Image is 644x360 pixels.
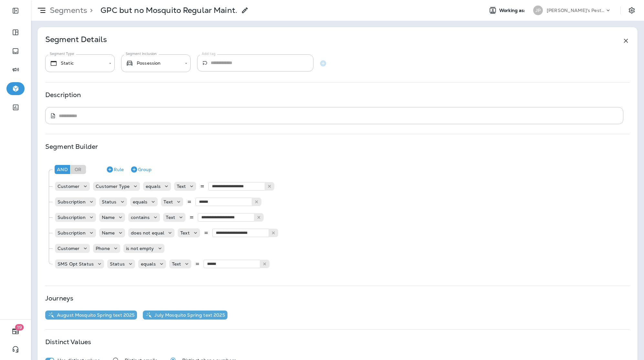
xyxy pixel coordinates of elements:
p: Subscription [58,199,86,204]
p: Segments [47,5,87,15]
p: GPC but no Mosquito Regular Maint. [100,5,237,15]
p: equals [146,184,161,189]
span: 19 [15,324,24,331]
div: And [55,165,70,174]
p: Customer [58,246,79,251]
button: Group [128,164,154,175]
p: [PERSON_NAME]'s Pest Control - [GEOGRAPHIC_DATA] [547,8,605,13]
p: August Mosquito Spring text 2025 [54,312,134,318]
div: Or [70,165,86,174]
p: SMS Opt Status [58,261,94,267]
p: Customer [58,184,79,189]
p: Status [102,199,117,204]
div: Static [50,60,104,67]
label: Segment Inclusion [126,51,157,56]
p: Name [102,215,115,220]
label: Segment Type [50,51,74,56]
p: Phone [96,246,110,251]
p: Text [172,261,181,267]
p: Distinct Values [45,339,91,344]
p: equals [141,261,156,267]
button: Settings [626,5,638,16]
button: 19 [6,325,25,338]
button: Rule [103,164,126,175]
p: July Mosquito Spring text 2025 [152,312,225,318]
p: Text [177,184,186,189]
button: August Mosquito Spring text 2025 [45,311,137,320]
p: Customer Type [96,184,130,189]
p: Journeys [45,296,73,301]
p: Status [110,261,125,267]
p: Subscription [58,230,86,235]
span: Working as: [499,8,527,13]
p: is not empty [126,246,154,251]
p: Subscription [58,215,86,220]
p: Text [166,215,175,220]
label: Add tag [202,51,216,56]
p: equals [133,199,148,204]
p: > [87,5,93,15]
p: Name [102,230,115,235]
p: Segment Details [45,37,107,45]
p: contains [131,215,150,220]
div: Possession [126,59,180,67]
p: does not equal [131,230,164,235]
button: Expand Sidebar [6,4,25,17]
button: July Mosquito Spring text 2025 [143,311,227,320]
div: JP [533,5,543,15]
p: Text [164,199,173,204]
p: Segment Builder [45,144,98,149]
p: Text [180,230,190,235]
p: Description [45,92,81,97]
